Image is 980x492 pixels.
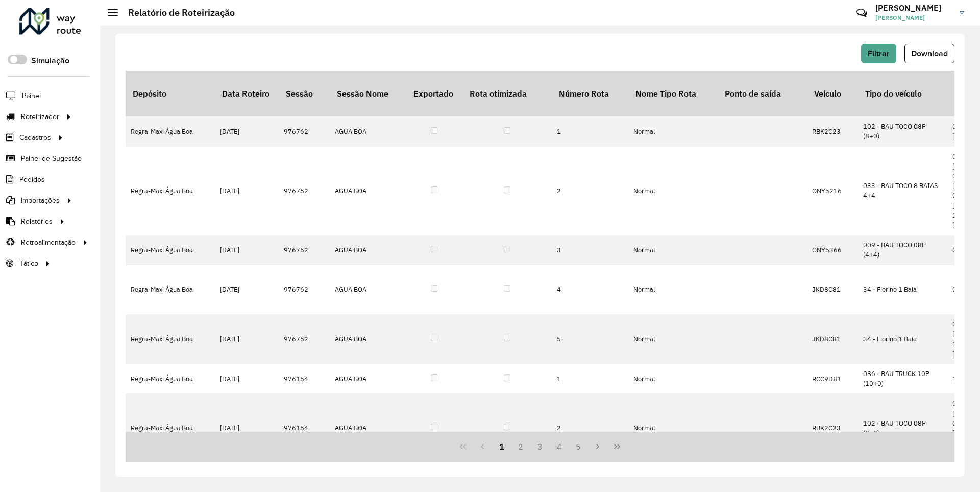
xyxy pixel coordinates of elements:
[279,364,330,393] td: 976164
[19,132,51,143] span: Cadastros
[511,437,530,456] button: 2
[807,235,858,265] td: ONY5366
[279,71,330,116] th: Sessão
[858,116,947,146] td: 102 - BAU TOCO 08P (8+0)
[126,235,215,265] td: Regra-Maxi Água Boa
[330,235,406,265] td: AGUA BOA
[330,71,406,116] th: Sessão Nome
[118,7,235,18] h2: Relatório de Roteirização
[858,364,947,393] td: 086 - BAU TRUCK 10P (10+0)
[126,314,215,364] td: Regra-Maxi Água Boa
[330,147,406,236] td: AGUA BOA
[330,393,406,462] td: AGUA BOA
[628,71,718,116] th: Nome Tipo Rota
[718,71,807,116] th: Ponto de saída
[858,235,947,265] td: 009 - BAU TOCO 08P (4+4)
[550,437,569,456] button: 4
[279,147,330,236] td: 976762
[858,71,947,116] th: Tipo do veículo
[215,235,279,265] td: [DATE]
[215,147,279,236] td: [DATE]
[628,393,718,462] td: Normal
[858,314,947,364] td: 34 - Fiorino 1 Baia
[126,147,215,236] td: Regra-Maxi Água Boa
[21,111,59,122] span: Roteirizador
[21,153,82,164] span: Painel de Sugestão
[807,314,858,364] td: JKD8C81
[215,314,279,364] td: [DATE]
[552,116,628,146] td: 1
[851,2,873,24] a: Contato Rápido
[552,364,628,393] td: 1
[807,71,858,116] th: Veículo
[215,364,279,393] td: [DATE]
[868,49,890,58] span: Filtrar
[628,116,718,146] td: Normal
[858,393,947,462] td: 102 - BAU TOCO 08P (8+0)
[279,265,330,315] td: 976762
[807,147,858,236] td: ONY5216
[215,265,279,315] td: [DATE]
[858,147,947,236] td: 033 - BAU TOCO 8 BAIAS 4+4
[552,314,628,364] td: 5
[807,116,858,146] td: RBK2C23
[588,437,607,456] button: Next Page
[330,265,406,315] td: AGUA BOA
[734,3,841,31] div: Críticas? Dúvidas? Elogios? Sugestões? Entre em contato conosco!
[492,437,511,456] button: 1
[126,265,215,315] td: Regra-Maxi Água Boa
[807,265,858,315] td: JKD8C81
[569,437,589,456] button: 5
[215,71,279,116] th: Data Roteiro
[126,364,215,393] td: Regra-Maxi Água Boa
[279,235,330,265] td: 976762
[628,147,718,236] td: Normal
[552,265,628,315] td: 4
[552,71,628,116] th: Número Rota
[875,13,952,22] span: [PERSON_NAME]
[552,393,628,462] td: 2
[22,90,41,101] span: Painel
[19,174,45,185] span: Pedidos
[330,364,406,393] td: AGUA BOA
[215,393,279,462] td: [DATE]
[279,116,330,146] td: 976762
[904,44,954,63] button: Download
[279,393,330,462] td: 976164
[552,147,628,236] td: 2
[406,71,462,116] th: Exportado
[21,216,53,227] span: Relatórios
[607,437,627,456] button: Last Page
[628,364,718,393] td: Normal
[330,116,406,146] td: AGUA BOA
[19,258,38,269] span: Tático
[31,55,69,67] label: Simulação
[875,3,952,13] h3: [PERSON_NAME]
[126,393,215,462] td: Regra-Maxi Água Boa
[911,49,948,58] span: Download
[462,71,552,116] th: Rota otimizada
[530,437,550,456] button: 3
[21,195,60,206] span: Importações
[628,265,718,315] td: Normal
[126,116,215,146] td: Regra-Maxi Água Boa
[552,235,628,265] td: 3
[807,364,858,393] td: RCC9D81
[330,314,406,364] td: AGUA BOA
[807,393,858,462] td: RBK2C23
[628,235,718,265] td: Normal
[861,44,896,63] button: Filtrar
[628,314,718,364] td: Normal
[215,116,279,146] td: [DATE]
[279,314,330,364] td: 976762
[126,71,215,116] th: Depósito
[21,237,76,248] span: Retroalimentação
[858,265,947,315] td: 34 - Fiorino 1 Baia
